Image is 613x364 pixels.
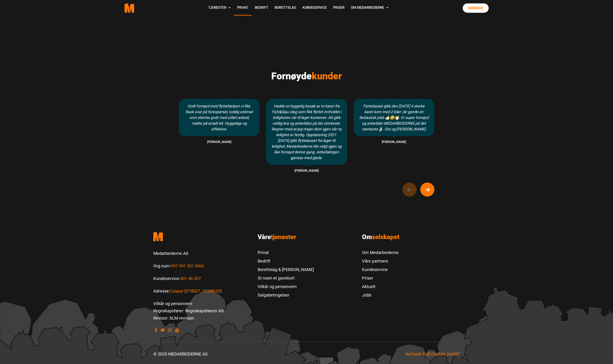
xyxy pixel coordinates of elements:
[258,248,314,257] a: Privat
[362,257,399,265] a: Våre partnere
[179,70,434,82] h2: Fornøyde
[153,315,194,321] a: Revisor: SLM revisjon
[359,341,400,351] button: Avslå
[153,262,251,270] p: Org.num:
[153,228,251,244] a: Medarbeiderne start
[299,0,330,16] a: Kundeservice
[213,314,343,319] p: Ønsker du å vite mer om informasjonskapslene vi bruker, les våre .
[170,288,222,294] a: Les mer om Caspar Storms vei 16, 0664 Oslo
[252,0,271,16] a: Bedrift
[258,274,314,282] a: Gi noen et gavekort
[179,139,260,145] span: [PERSON_NAME]
[258,282,314,291] a: Vilkår og personvern
[271,0,299,16] a: Borettslag
[312,70,342,82] span: kunder
[348,0,392,16] a: Om Medarbeiderne
[283,341,316,351] button: Innstillinger for informasjonskapsler
[175,328,179,332] a: Visit our youtube
[153,275,251,282] p: Kundeservice:
[299,314,343,319] a: vilkår for tjenester og personvern
[330,0,348,16] a: Priser
[258,265,314,274] a: Borettslag & [PERSON_NAME]
[171,263,204,268] a: Les mer om Org.num
[317,341,358,351] button: Godta
[153,250,251,257] p: Medarbeiderne AS
[153,308,224,313] a: Regnskapsfører: Regnskapsførern AS
[168,328,172,332] a: Visit our Instagram
[258,233,356,241] h3: Våre
[258,291,314,299] a: Salgsbetingelser
[362,282,399,291] a: Aktuelt
[266,99,347,165] div: Hadde et hyggelig besøk av to karer fra Flytt&Sjau idag som fikk flyttet innholdet i leiligheten ...
[234,0,252,16] a: Privat
[153,301,192,306] a: Vilkår og personvern
[463,3,489,13] a: Minside
[179,99,260,136] div: Godt fornøyd med flyttehjelpen vi fikk. Rask svar på forespørsel, ryddig estimat som stemte godt ...
[271,233,296,241] span: tjenester
[207,302,406,357] div: Cookie banner
[205,0,234,16] a: Tjenester
[161,328,165,332] a: Visit our Twitter
[213,322,400,338] p: Du kan bestemme selv hvilke informasjonskapsler du ønsker å avslå. Hvis du avslår alle, blir ikke...
[213,309,369,314] p: Medarbeiderne benytter informasjonskapsler/cookies 🍪 for å forbedre din opplevelse av nettstedet ...
[150,350,307,358] div: © 2025 MEDARBEIDERNE AS
[266,168,347,174] span: [PERSON_NAME]
[420,183,434,197] a: Next button of carousel
[155,328,157,332] a: Visit our Facebook
[372,233,399,241] span: selskapet
[362,248,399,257] a: Om Medarbeiderne
[362,274,399,282] a: Priser
[258,257,314,265] a: Bedrift
[153,287,251,295] p: Adresse:
[428,351,460,357] span: [DOMAIN_NAME]
[353,139,434,145] span: [PERSON_NAME]
[362,291,399,299] a: Jobb
[362,265,399,274] a: Kundeservice
[405,351,460,357] a: Nettside fra Mediasparx.com
[353,99,434,136] div: Flyttelasset gikk den [DATE] 4 sterke karer kom med 2 biler ,de gjorde en fantastisk jobb 👍🏻😊👏🏻. ...
[180,276,201,281] a: Call us to 401 46 307
[362,233,460,241] h3: Om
